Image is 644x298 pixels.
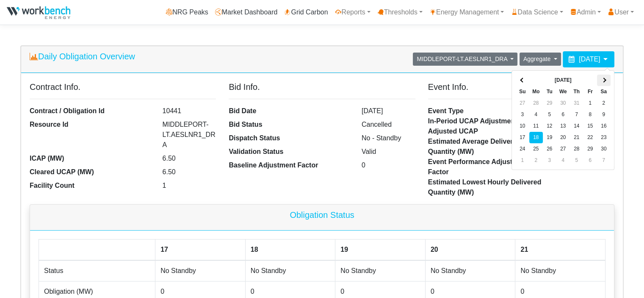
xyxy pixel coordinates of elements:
a: Thresholds [374,4,426,21]
td: No Standby [155,260,246,281]
dd: 6.50 [156,167,223,177]
td: 20 [556,132,570,143]
dt: Estimated Average Delivered Quantity (MW) [422,136,555,157]
td: 29 [583,143,597,155]
td: 2 [597,97,611,109]
dt: Cleared UCAP (MW) [23,167,156,181]
td: 15 [583,120,597,132]
td: 18 [529,132,543,143]
td: No Standby [515,260,605,281]
a: Market Dashboard [212,4,281,21]
td: 25 [529,143,543,155]
td: 2 [529,155,543,166]
td: No Standby [335,260,426,281]
td: 19 [543,132,556,143]
td: 3 [543,155,556,166]
h5: Contract Info. [30,82,216,92]
td: 29 [543,97,556,109]
dt: Dispatch Status [222,133,355,147]
td: 5 [543,109,556,120]
dt: Estimated Lowest Hourly Delivered Quantity (MW) [422,177,555,198]
dt: Bid Date [222,106,355,120]
dt: Bid Status [222,120,355,133]
td: 10 [516,120,529,132]
a: Admin [567,4,604,21]
a: Grid Carbon [281,4,331,21]
th: 20 [425,239,515,260]
img: NRGPeaks.png [7,6,70,19]
td: 8 [583,109,597,120]
td: 5 [570,155,583,166]
td: 12 [543,120,556,132]
td: 27 [516,97,529,109]
button: Aggregate [520,53,561,66]
span: MIDDLEPORT-LT.AESLNR1_DRA [417,56,507,62]
a: User [604,4,637,21]
td: 3 [516,109,529,120]
dt: Baseline Adjustment Factor [222,160,355,174]
td: 16 [597,120,611,132]
td: No Standby [425,260,515,281]
td: 22 [583,132,597,143]
td: Status [39,260,155,281]
h5: Event Info. [428,82,614,92]
td: 1 [516,155,529,166]
td: 21 [570,132,583,143]
td: 6 [556,109,570,120]
dt: Adjusted UCAP [422,126,555,136]
dt: Resource Id [23,120,156,153]
td: 17 [516,132,529,143]
th: 17 [155,239,246,260]
td: No Standby [245,260,335,281]
td: 23 [597,132,611,143]
th: Tu [543,86,556,97]
dt: Facility Count [23,181,156,194]
a: NRG Peaks [162,4,211,21]
a: Reports [332,4,374,21]
h5: Obligation Status [39,210,605,220]
td: 9 [597,109,611,120]
td: 26 [543,143,556,155]
span: Aggregate [523,56,551,62]
a: Energy Management [426,4,508,21]
td: 30 [597,143,611,155]
td: 27 [556,143,570,155]
a: Data Science [507,4,566,21]
td: 4 [556,155,570,166]
th: Su [516,86,529,97]
td: 14 [570,120,583,132]
td: 24 [516,143,529,155]
dt: Contract / Obligation Id [23,106,156,120]
dd: Valid [355,147,422,157]
td: 7 [570,109,583,120]
th: Mo [529,86,543,97]
td: 31 [570,97,583,109]
th: Fr [583,86,597,97]
th: Th [570,86,583,97]
dd: MIDDLEPORT-LT.AESLNR1_DRA [156,120,223,150]
dd: Cancelled [355,120,422,130]
td: 28 [570,143,583,155]
button: MIDDLEPORT-LT.AESLNR1_DRA [413,53,517,66]
span: [DATE] [579,56,600,63]
th: 21 [515,239,605,260]
dt: Event Type [422,106,555,116]
dd: 0 [355,160,422,170]
dd: No - Standby [355,133,422,143]
td: 7 [597,155,611,166]
dd: 10441 [156,106,223,116]
th: [DATE] [529,75,597,86]
th: 19 [335,239,426,260]
dt: Validation Status [222,147,355,160]
dd: 1 [156,181,223,191]
td: 1 [583,97,597,109]
h5: Bid Info. [229,82,415,92]
td: 11 [529,120,543,132]
dt: In-Period UCAP Adjustment [422,116,555,126]
dt: Event Performance Adjustment Factor [422,157,555,177]
h5: Daily Obligation Overview [30,51,135,61]
dd: [DATE] [355,106,422,116]
td: 28 [529,97,543,109]
th: 18 [245,239,335,260]
th: We [556,86,570,97]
